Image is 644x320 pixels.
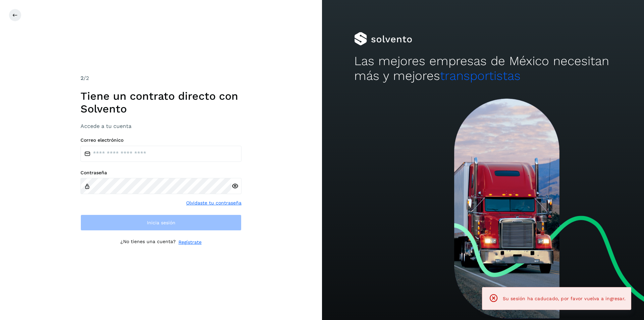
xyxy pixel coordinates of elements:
h2: Las mejores empresas de México necesitan más y mejores [354,54,612,84]
label: Contraseña [80,170,241,176]
a: Olvidaste tu contraseña [186,199,241,207]
button: Inicia sesión [80,215,241,231]
label: Correo electrónico [80,137,241,143]
h3: Accede a tu cuenta [80,123,241,129]
div: /2 [80,74,241,82]
span: Inicia sesión [147,220,175,225]
h1: Tiene un contrato directo con Solvento [80,90,241,116]
a: Regístrate [178,239,202,246]
span: transportistas [440,68,521,83]
span: 2 [80,75,84,81]
span: Su sesión ha caducado, por favor vuelva a ingresar. [503,296,626,301]
p: ¿No tienes una cuenta? [120,239,176,246]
